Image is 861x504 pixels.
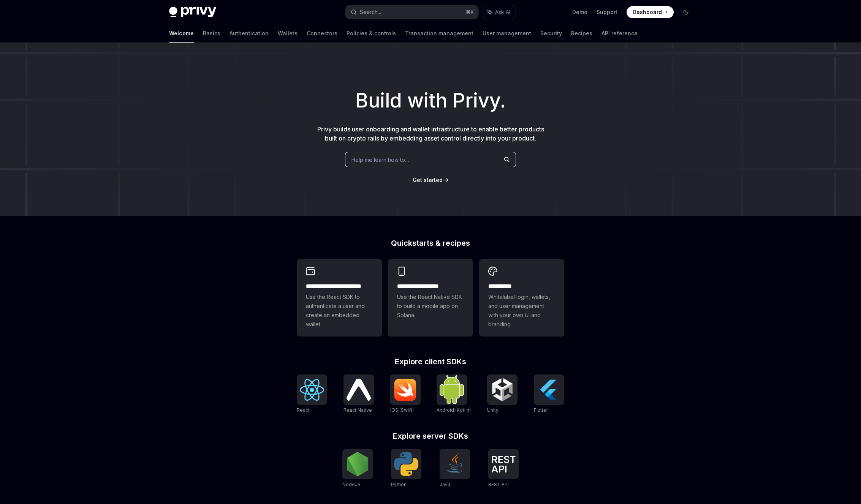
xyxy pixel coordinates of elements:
img: Flutter [537,378,561,402]
button: Ask AI [482,5,516,19]
a: Support [597,8,617,16]
a: API reference [601,24,638,43]
a: **** **** **** ***Use the React Native SDK to build a mobile app on Solana. [388,259,473,337]
span: Ask AI [495,8,510,16]
a: Wallets [278,24,298,43]
img: React [300,379,324,401]
img: NodeJS [345,452,370,476]
span: iOS (Swift) [390,407,414,413]
a: PythonPython [391,449,421,488]
a: Demo [572,8,587,16]
a: Policies & controls [347,24,396,43]
a: REST APIREST API [488,449,519,488]
a: ReactReact [297,374,327,414]
a: Security [540,24,562,43]
span: Python [391,482,407,487]
img: iOS (Swift) [393,378,418,401]
a: NodeJSNodeJS [342,449,373,488]
span: Use the React SDK to authenticate a user and create an embedded wallet. [306,292,373,329]
a: FlutterFlutter [534,374,564,414]
span: Use the React Native SDK to build a mobile app on Solana. [397,292,464,320]
button: Toggle dark mode [680,6,692,18]
div: Search... [360,8,381,17]
span: ⌘ K [466,9,474,15]
img: Python [394,452,418,476]
span: Java [440,482,450,487]
span: Unity [487,407,499,413]
a: iOS (Swift)iOS (Swift) [390,374,421,414]
h2: Explore server SDKs [297,432,564,440]
h2: Quickstarts & recipes [297,239,564,247]
a: Basics [203,24,220,43]
img: REST API [491,456,516,472]
a: **** *****Whitelabel login, wallets, and user management with your own UI and branding. [479,259,564,337]
a: Authentication [229,24,269,43]
img: Unity [490,378,514,402]
span: Android (Kotlin) [437,407,471,413]
a: Android (Kotlin)Android (Kotlin) [437,374,471,414]
button: Search...⌘K [345,5,478,19]
a: Recipes [571,24,592,43]
span: Whitelabel login, wallets, and user management with your own UI and branding. [488,292,555,329]
span: Privy builds user onboarding and wallet infrastructure to enable better products built on crypto ... [317,125,544,142]
span: NodeJS [342,482,361,487]
span: REST API [488,482,509,487]
span: Get started [413,177,443,183]
img: Java [443,452,467,476]
a: UnityUnity [487,374,518,414]
a: Connectors [307,24,337,43]
span: React [297,407,310,413]
h1: Build with Privy. [12,86,849,115]
a: Welcome [169,24,194,43]
span: Flutter [534,407,548,413]
a: React NativeReact Native [343,374,374,414]
span: React Native [343,407,372,413]
span: Help me learn how to… [351,156,409,164]
a: Transaction management [405,24,473,43]
h2: Explore client SDKs [297,358,564,365]
a: Get started [413,176,443,184]
span: Dashboard [633,8,662,16]
a: Dashboard [627,6,674,18]
a: JavaJava [440,449,470,488]
a: User management [483,24,531,43]
img: dark logo [169,7,216,17]
img: React Native [347,379,371,400]
img: Android (Kotlin) [440,375,464,404]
